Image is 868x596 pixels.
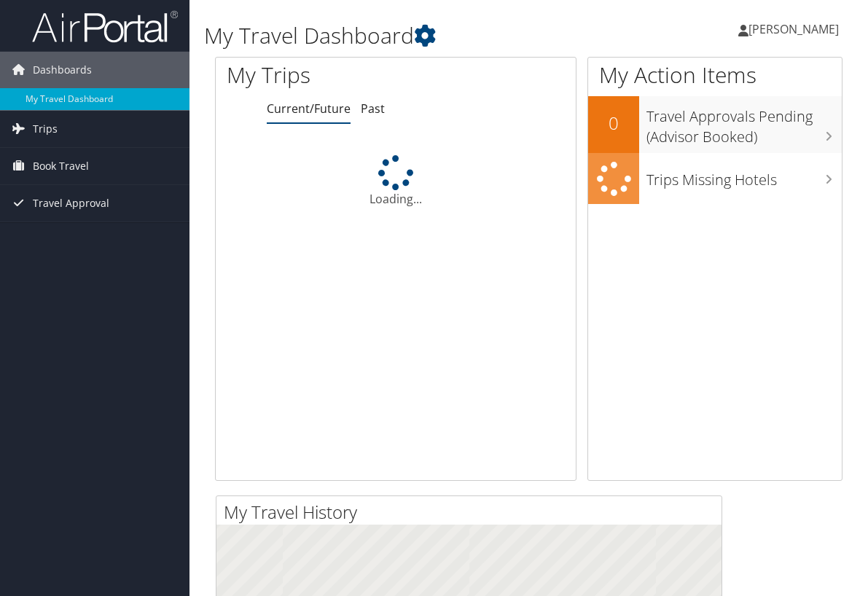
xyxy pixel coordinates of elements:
[646,162,842,190] h3: Trips Missing Hotels
[361,101,385,117] a: Past
[738,7,853,51] a: [PERSON_NAME]
[33,52,92,88] span: Dashboards
[267,101,351,117] a: Current/Future
[33,111,58,147] span: Trips
[227,60,415,90] h1: My Trips
[588,153,842,205] a: Trips Missing Hotels
[224,500,722,525] h2: My Travel History
[748,21,839,37] span: [PERSON_NAME]
[646,99,842,147] h3: Travel Approvals Pending (Advisor Booked)
[204,20,637,51] h1: My Travel Dashboard
[216,155,576,208] div: Loading...
[32,9,178,44] img: airportal-logo.png
[588,60,842,90] h1: My Action Items
[588,111,639,136] h2: 0
[33,185,109,221] span: Travel Approval
[33,148,89,184] span: Book Travel
[588,96,842,152] a: 0Travel Approvals Pending (Advisor Booked)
